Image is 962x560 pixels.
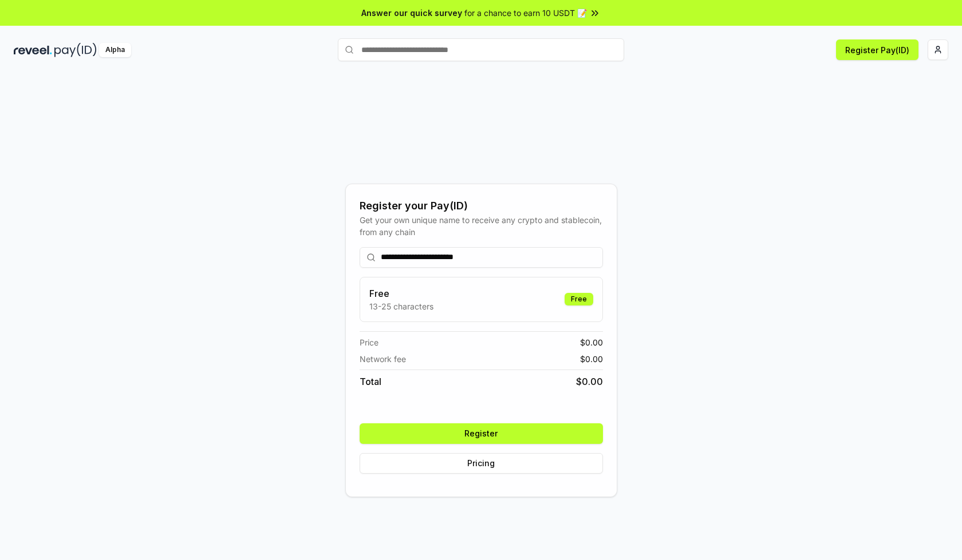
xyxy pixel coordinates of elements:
div: Free [565,293,593,305]
span: Price [360,336,379,348]
span: Total [360,375,381,388]
div: Register your Pay(ID) [360,198,603,214]
span: Network fee [360,353,406,365]
img: pay_id [54,43,97,57]
div: Alpha [99,43,131,57]
button: Register Pay(ID) [836,39,918,60]
div: Get your own unique name to receive any crypto and stablecoin, from any chain [360,214,603,238]
span: Answer our quick survey [361,7,462,19]
span: $ 0.00 [580,336,603,348]
span: $ 0.00 [576,375,603,388]
p: 13-25 characters [369,300,433,312]
button: Pricing [360,453,603,474]
h3: Free [369,287,433,300]
span: $ 0.00 [580,353,603,365]
img: reveel_dark [14,43,52,57]
button: Register [360,423,603,444]
span: for a chance to earn 10 USDT 📝 [464,7,587,19]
